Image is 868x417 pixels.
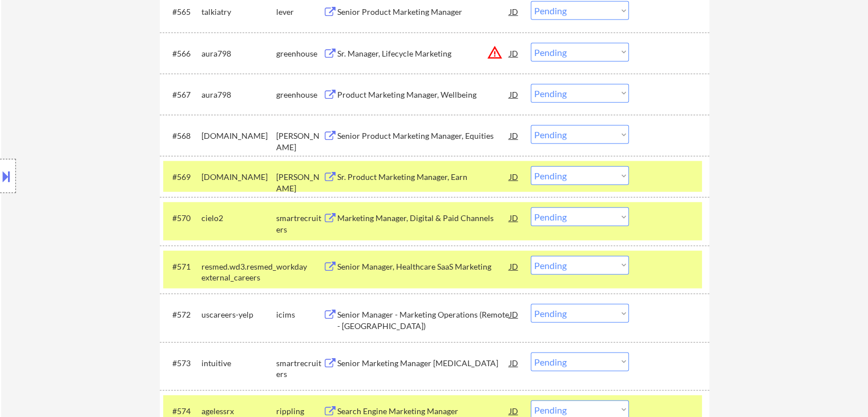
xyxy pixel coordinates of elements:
div: #566 [172,48,192,59]
div: greenhouse [276,89,323,101]
div: intuitive [201,358,276,369]
div: JD [508,304,520,324]
div: resmed.wd3.resmed_external_careers [201,261,276,283]
div: cielo2 [201,212,276,224]
div: [PERSON_NAME] [276,130,323,153]
div: Search Engine Marketing Manager [337,406,510,417]
div: Product Marketing Manager, Wellbeing [337,89,510,101]
div: [PERSON_NAME] [276,171,323,194]
button: warning_amber [487,45,503,61]
div: [DOMAIN_NAME] [201,171,276,183]
div: JD [508,1,520,22]
div: Senior Product Marketing Manager [337,6,510,18]
div: #572 [172,309,192,320]
div: #573 [172,358,192,369]
div: #574 [172,406,192,417]
div: Sr. Product Marketing Manager, Earn [337,171,510,183]
div: Senior Marketing Manager [MEDICAL_DATA] [337,358,510,369]
div: uscareers-yelp [201,309,276,320]
div: [DOMAIN_NAME] [201,130,276,142]
div: JD [508,207,520,228]
div: JD [508,256,520,276]
div: Senior Product Marketing Manager, Equities [337,130,510,142]
div: agelessrx [201,406,276,417]
div: JD [508,43,520,63]
div: icims [276,309,323,320]
div: rippling [276,406,323,417]
div: Senior Manager - Marketing Operations (Remote - [GEOGRAPHIC_DATA]) [337,309,510,331]
div: Sr. Manager, Lifecycle Marketing [337,48,510,59]
div: lever [276,6,323,18]
div: aura798 [201,48,276,59]
div: Marketing Manager, Digital & Paid Channels [337,212,510,224]
div: #565 [172,6,192,18]
div: workday [276,261,323,272]
div: aura798 [201,89,276,101]
div: smartrecruiters [276,358,323,380]
div: talkiatry [201,6,276,18]
div: JD [508,352,520,373]
div: JD [508,166,520,187]
div: Senior Manager, Healthcare SaaS Marketing [337,261,510,272]
div: JD [508,125,520,146]
div: JD [508,84,520,105]
div: smartrecruiters [276,212,323,235]
div: greenhouse [276,48,323,59]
